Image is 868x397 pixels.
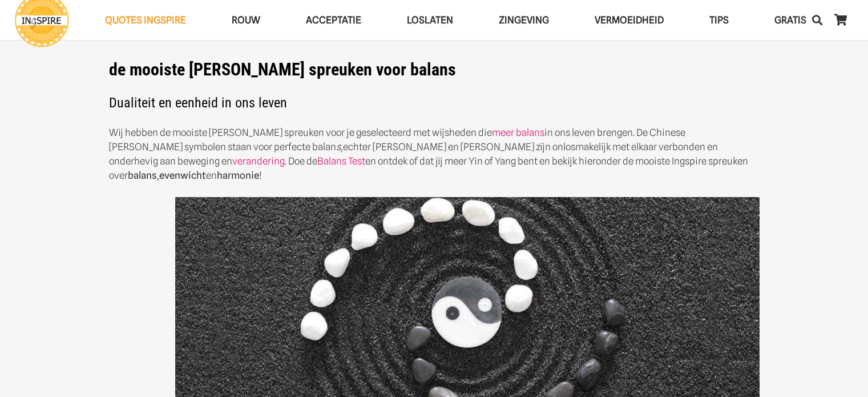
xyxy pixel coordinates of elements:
[572,6,687,35] a: VERMOEIDHEIDVERMOEIDHEID Menu
[209,6,283,35] a: ROUWROUW Menu
[232,14,260,26] span: ROUW
[806,6,829,34] a: Zoeken
[217,170,259,181] strong: harmonie
[283,6,384,35] a: AcceptatieAcceptatie Menu
[109,95,760,111] h2: Dualiteit en eenheid in ons leven
[105,14,186,26] span: QUOTES INGSPIRE
[128,170,157,181] strong: balans
[82,6,209,35] a: QUOTES INGSPIREQUOTES INGSPIRE Menu
[384,6,476,35] a: LoslatenLoslaten Menu
[232,155,285,167] a: verandering
[774,14,806,26] span: GRATIS
[499,14,549,26] span: Zingeving
[159,170,206,181] strong: evenwicht
[687,6,752,35] a: TIPSTIPS Menu
[109,59,760,80] h1: de mooiste [PERSON_NAME] spreuken voor balans
[595,14,664,26] span: VERMOEIDHEID
[492,127,544,138] a: meer balans
[709,14,729,26] span: TIPS
[336,141,343,153] em: s,
[752,6,829,35] a: GRATISGRATIS Menu
[317,155,365,167] a: Balans Test
[476,6,572,35] a: ZingevingZingeving Menu
[407,14,453,26] span: Loslaten
[306,14,361,26] span: Acceptatie
[109,126,760,183] p: Wij hebben de mooiste [PERSON_NAME] spreuken voor je geselecteerd met wijsheden die in ons leven ...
